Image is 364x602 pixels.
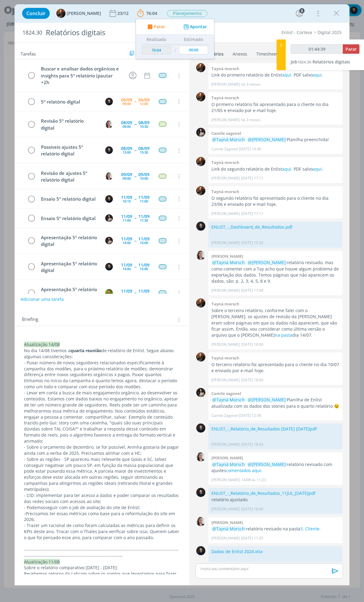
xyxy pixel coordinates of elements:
[154,25,165,29] span: Parar
[212,260,245,265] span: @Tayná Morsch
[211,189,239,194] b: Tayná morsch
[297,59,311,65] span: 1824.30
[196,488,205,497] img: C
[248,137,286,142] span: @[PERSON_NAME]
[241,477,266,483] span: 14/08 às 11:23
[105,98,113,105] img: C
[313,72,322,78] a: aqui
[121,237,132,241] div: 11/09
[211,240,240,246] p: [PERSON_NAME]
[248,397,286,403] span: @[PERSON_NAME]
[196,546,205,555] img: C
[211,506,240,512] p: [PERSON_NAME]
[24,492,180,505] p: - CID: implementar para ter acesso a dados e poder comparar os resultados das redes sociais com a...
[241,377,263,383] span: [DATE] 18:00
[104,288,113,297] button: T
[313,166,322,172] a: aqui
[123,199,131,203] div: 10:15
[140,267,148,270] div: 15:00
[20,294,64,305] button: Adicionar uma tarefa
[56,9,66,18] img: T
[196,251,205,260] img: C
[233,51,247,57] div: Anexos
[173,44,178,57] td: /
[211,497,339,503] p: relatório ajustado
[121,263,132,267] div: 11/09
[45,505,140,510] span: seguir com o job de avaliação do site de Enlist;
[105,237,113,244] img: C
[134,99,136,104] span: --
[211,355,239,361] b: Tayná morsch
[138,98,150,102] div: 06/09
[24,547,179,559] span: -------------------------------------------------------------------------------------------------...
[140,102,148,105] div: 12:00
[211,211,240,216] p: [PERSON_NAME]
[211,137,339,143] p: Planilha preenchida!
[241,175,263,181] span: [DATE] 17:11
[211,455,243,461] b: [PERSON_NAME]
[211,490,315,496] a: ENLIST_-_Relatório_de_Resultados_11JUL_[DATE]pdf
[146,24,165,30] button: Parar
[211,66,239,71] b: Tayná morsch
[24,505,180,511] p: - Podemos
[248,461,286,467] span: @[PERSON_NAME]
[123,293,131,297] div: 14:00
[121,289,132,293] div: 11/09
[211,288,240,293] p: [PERSON_NAME]
[282,166,291,172] a: aqui
[134,197,136,201] span: --
[138,195,150,199] div: 11/09
[123,267,131,270] div: 14:00
[196,222,205,231] img: C
[312,59,350,65] span: Relatórios digitais
[136,9,159,18] button: 76:04
[343,44,359,54] button: Parar
[291,59,350,65] a: Job1824.30Relatórios digitais
[295,9,304,18] button: 8
[140,35,173,44] th: Realizado
[138,263,150,267] div: 11/09
[211,477,240,483] p: [PERSON_NAME]
[104,172,113,181] button: C
[140,151,148,154] div: 15:30
[134,291,136,295] span: --
[211,82,240,87] p: [PERSON_NAME]
[104,236,113,245] button: C
[105,146,113,154] img: C
[196,128,205,137] img: C
[134,174,136,179] span: --
[241,288,263,293] span: [DATE] 17:08
[140,241,148,244] div: 15:00
[138,121,150,125] div: 08/09
[211,160,239,165] b: Tayná morsch
[24,559,60,565] span: Atualização 11/08
[24,522,180,541] p: - Trazer um racional de como foram calculadas as métricas para definir os KPIs deste ano. Trocar ...
[70,348,102,353] strong: quarta reunião
[121,98,132,102] div: 06/09
[140,177,148,180] div: 10:00
[104,194,113,203] button: C
[105,263,113,270] img: C
[211,442,240,447] p: [PERSON_NAME]
[134,216,136,220] span: --
[211,95,239,100] b: Tayná morsch
[24,511,180,523] p: Precisamos ter essas métricas como base para a reformulação do site em 2026;
[121,146,132,151] div: 08/09
[211,175,240,181] p: [PERSON_NAME]
[26,11,45,16] span: Concluir
[67,11,101,15] span: [PERSON_NAME]
[212,397,245,403] span: @Tayná Morsch
[134,265,136,269] span: --
[211,520,243,525] b: [PERSON_NAME]
[123,219,131,222] div: 11:00
[140,125,148,128] div: 10:30
[138,214,150,219] div: 11/09
[38,65,123,86] div: Buscar e analisar dados orgânicos e insights para 5º relatório (pautar +2h
[105,195,113,203] img: C
[196,298,205,308] img: T
[24,390,180,444] p: - Levar em conta a busca de mais engajamento orgânico, ao desenvolver os conteúdos. Estamos com d...
[196,352,205,362] img: T
[196,452,205,461] img: C
[138,146,150,151] div: 08/09
[212,461,245,467] span: @Tayná Morsch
